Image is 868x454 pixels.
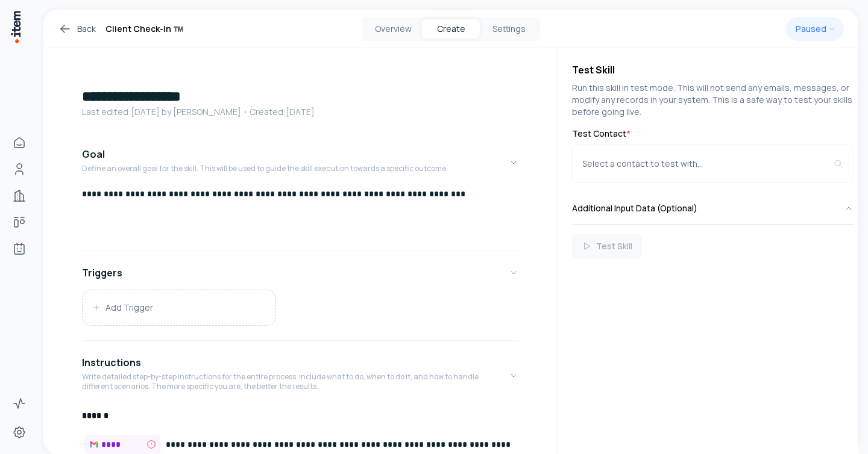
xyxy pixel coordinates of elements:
h4: Goal [82,147,105,161]
h1: Client Check-In ™️ [105,22,183,36]
div: Select a contact to test with... [582,158,834,170]
a: Home [7,131,31,155]
label: Test Contact [572,128,854,140]
a: Deals [7,210,31,234]
button: Additional Input Data (Optional) [572,193,854,224]
button: Triggers [82,256,518,290]
button: Overview [364,19,422,39]
div: GoalDefine an overall goal for the skill. This will be used to guide the skill execution towards ... [82,188,518,246]
button: Create [422,19,480,39]
p: Define an overall goal for the skill. This will be used to guide the skill execution towards a sp... [82,164,448,173]
button: Add Trigger [83,290,275,325]
a: Companies [7,184,31,208]
button: Settings [480,19,538,39]
p: Last edited: [DATE] by [PERSON_NAME] ・Created: [DATE] [82,106,518,118]
div: Triggers [82,290,518,335]
button: GoalDefine an overall goal for the skill. This will be used to guide the skill execution towards ... [82,137,518,188]
a: People [7,157,31,181]
p: Write detailed step-by-step instructions for the entire process. Include what to do, when to do i... [82,372,509,391]
a: Agents [7,237,31,261]
button: InstructionsWrite detailed step-by-step instructions for the entire process. Include what to do, ... [82,346,518,406]
h4: Triggers [82,266,122,280]
h4: Instructions [82,355,141,370]
h4: Test Skill [572,63,854,77]
a: Activity [7,391,31,415]
a: Settings [7,420,31,444]
img: Item Brain Logo [10,10,22,44]
p: Run this skill in test mode. This will not send any emails, messages, or modify any records in yo... [572,82,854,118]
a: Back [58,22,96,36]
